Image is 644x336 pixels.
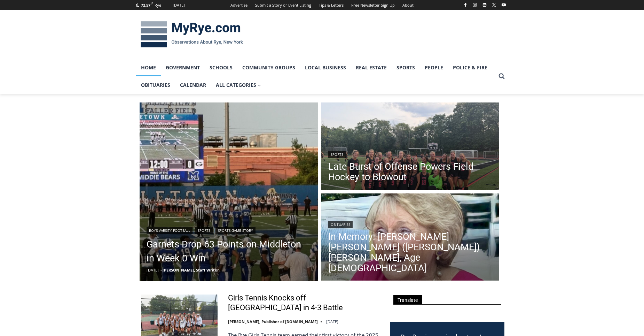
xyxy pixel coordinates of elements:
[461,1,470,9] a: Facebook
[228,293,381,313] a: Girls Tennis Knocks off [GEOGRAPHIC_DATA] in 4-3 Battle
[393,295,422,304] span: Translate
[211,76,266,94] a: All Categories
[328,221,353,228] a: Obituaries
[420,59,448,76] a: People
[147,237,311,265] a: Garnets Drop 63 Points on Middleton in Week 0 Win
[321,102,500,192] a: Read More Late Burst of Offense Powers Field Hockey to Blowout
[216,81,261,89] span: All Categories
[147,227,193,234] a: Boys Varsity Football
[136,59,161,76] a: Home
[136,76,175,94] a: Obituaries
[140,102,318,281] a: Read More Garnets Drop 63 Points on Middleton in Week 0 Win
[326,319,338,324] time: [DATE]
[321,102,500,192] img: (PHOTO: The 2025 Rye Varsity Field Hockey team after their win vs Ursuline on Friday, September 5...
[161,59,205,76] a: Government
[300,59,351,76] a: Local Business
[228,319,318,324] a: [PERSON_NAME], Publisher of [DOMAIN_NAME]
[448,59,492,76] a: Police & Fire
[175,76,211,94] a: Calendar
[147,226,311,234] div: | |
[490,1,498,9] a: X
[205,59,237,76] a: Schools
[141,2,150,8] span: 72.57
[495,70,508,83] button: View Search Form
[237,59,300,76] a: Community Groups
[195,227,213,234] a: Sports
[136,16,248,53] img: MyRye.com
[151,1,153,5] span: F
[471,1,479,9] a: Instagram
[500,1,508,9] a: YouTube
[173,2,185,8] div: [DATE]
[160,267,163,273] span: –
[392,59,420,76] a: Sports
[351,59,392,76] a: Real Estate
[328,161,493,182] a: Late Burst of Offense Powers Field Hockey to Blowout
[136,59,495,94] nav: Primary Navigation
[328,231,493,273] a: In Memory: [PERSON_NAME] [PERSON_NAME] ([PERSON_NAME]) [PERSON_NAME], Age [DEMOGRAPHIC_DATA]
[321,193,500,283] a: Read More In Memory: Maureen Catherine (Devlin) Koecheler, Age 83
[163,267,219,273] a: [PERSON_NAME], Staff Writer
[155,2,161,8] div: Rye
[321,193,500,283] img: Obituary - Maureen Catherine Devlin Koecheler
[328,151,346,158] a: Sports
[140,102,318,281] img: (PHOTO: Rye and Middletown walking to midfield before their Week 0 game on Friday, September 5, 2...
[480,1,489,9] a: Linkedin
[215,227,256,234] a: Sports Game Story
[147,267,159,273] time: [DATE]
